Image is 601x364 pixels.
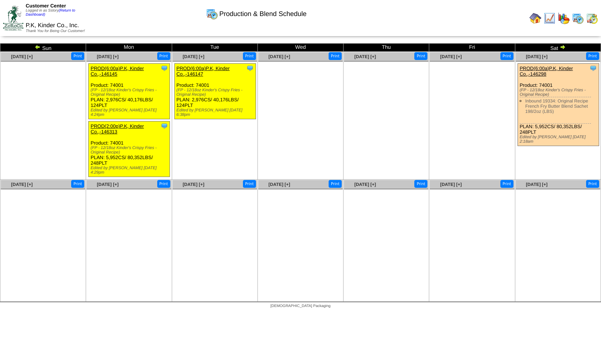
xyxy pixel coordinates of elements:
a: PROD(2:00p)P.K, Kinder Co.,-146313 [91,123,144,134]
button: Print [243,52,256,60]
td: Sat [515,44,601,52]
img: ZoRoCo_Logo(Green%26Foil)%20jpg.webp [3,6,23,31]
td: Tue [172,44,257,52]
a: [DATE] [+] [526,182,547,187]
a: [DATE] [+] [183,54,204,59]
button: Print [586,52,599,60]
img: line_graph.gif [544,12,556,24]
a: [DATE] [+] [97,182,118,187]
span: [DEMOGRAPHIC_DATA] Packaging [271,304,330,308]
a: [DATE] [+] [440,182,462,187]
a: Inbound 19334: Original Recipe French Fry Butter Blend Sachet 198/2oz (LBS) [525,98,588,114]
div: Product: 74001 PLAN: 2,976CS / 40,176LBS / 124PLT [174,64,256,119]
span: Logged in as Sstory [26,9,75,17]
div: Edited by [PERSON_NAME] [DATE] 2:18am [520,135,599,144]
a: [DATE] [+] [11,182,33,187]
div: (FP - 12/18oz Kinder's Crispy Fries - Original Recipe) [91,146,170,155]
button: Print [329,180,342,188]
a: [DATE] [+] [97,54,118,59]
a: [DATE] [+] [11,54,33,59]
button: Print [414,52,427,60]
a: PROD(6:00a)P.K, Kinder Co.,-146145 [91,66,144,77]
img: Tooltip [246,64,254,72]
a: (Return to Dashboard) [26,9,75,17]
td: Mon [86,44,172,52]
button: Print [157,52,170,60]
a: [DATE] [+] [354,54,376,59]
td: Fri [429,44,515,52]
div: Edited by [PERSON_NAME] [DATE] 6:38pm [177,108,256,117]
button: Print [157,180,170,188]
td: Thu [344,44,429,52]
img: graph.gif [558,12,570,24]
img: calendarprod.gif [572,12,584,24]
button: Print [414,180,427,188]
img: Tooltip [161,122,168,130]
span: P.K, Kinder Co., Inc. [26,22,79,29]
img: Tooltip [589,64,597,72]
div: Edited by [PERSON_NAME] [DATE] 4:29pm [91,166,170,175]
img: arrowleft.gif [35,44,41,50]
a: [DATE] [+] [440,54,462,59]
button: Print [71,52,84,60]
a: [DATE] [+] [526,54,547,59]
a: [DATE] [+] [354,182,376,187]
button: Print [500,180,513,188]
div: Product: 74001 PLAN: 5,952CS / 80,352LBS / 248PLT [518,64,599,146]
div: Edited by [PERSON_NAME] [DATE] 4:24pm [91,108,170,117]
img: arrowright.gif [560,44,566,50]
div: (FP - 12/18oz Kinder's Crispy Fries - Original Recipe) [177,88,256,97]
span: Production & Blend Schedule [219,10,307,18]
a: [DATE] [+] [183,182,204,187]
td: Wed [257,44,343,52]
span: Thank You for Being Our Customer! [26,29,85,33]
span: Customer Center [26,3,66,9]
button: Print [71,180,84,188]
img: home.gif [529,12,541,24]
img: calendarprod.gif [206,8,218,20]
div: (FP - 12/18oz Kinder's Crispy Fries - Original Recipe) [91,88,170,97]
button: Print [329,52,342,60]
div: Product: 74001 PLAN: 2,976CS / 40,176LBS / 124PLT [89,64,170,119]
button: Print [243,180,256,188]
div: (FP - 12/18oz Kinder's Crispy Fries - Original Recipe) [520,88,599,97]
button: Print [586,180,599,188]
a: PROD(6:00a)P.K, Kinder Co.,-146147 [177,66,230,77]
button: Print [500,52,513,60]
img: Tooltip [161,64,168,72]
a: [DATE] [+] [269,182,290,187]
img: calendarinout.gif [586,12,598,24]
a: [DATE] [+] [269,54,290,59]
td: Sun [0,44,86,52]
div: Product: 74001 PLAN: 5,952CS / 80,352LBS / 248PLT [89,121,170,177]
a: PROD(6:00a)P.K, Kinder Co.,-146298 [520,66,573,77]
